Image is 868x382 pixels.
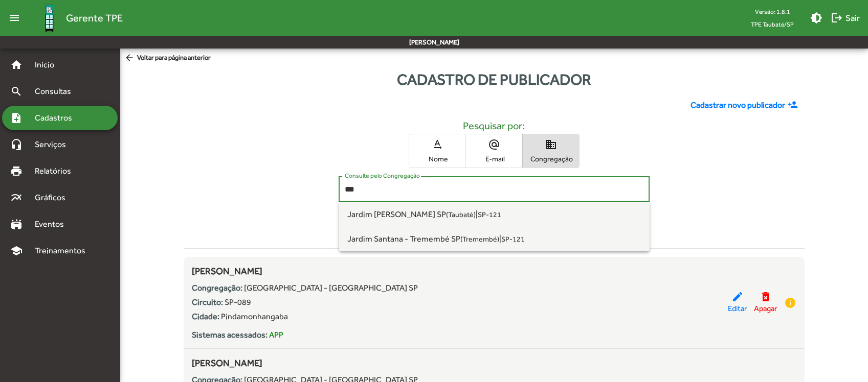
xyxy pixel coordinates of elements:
[221,312,288,321] span: Pindamonhangaba
[347,209,476,219] span: Jardim [PERSON_NAME] SP
[192,120,796,132] h5: Pesquisar por:
[446,210,476,219] small: (Taubaté)
[10,138,23,151] mat-icon: headset_mic
[784,297,796,309] mat-icon: info
[478,210,501,219] small: SP-121
[501,235,525,243] small: SP-121
[523,134,579,168] button: Congregação
[831,12,843,24] mat-icon: logout
[431,138,443,151] mat-icon: text_rotation_none
[827,9,864,27] button: Sair
[29,85,84,98] span: Consultas
[4,8,25,28] mat-icon: menu
[754,303,777,315] span: Apagar
[29,165,84,177] span: Relatórios
[760,291,772,303] mat-icon: delete_forever
[412,154,463,163] span: Nome
[29,192,79,204] span: Gráficos
[269,330,283,340] span: APP
[10,165,23,177] mat-icon: print
[10,218,23,230] mat-icon: stadium
[192,312,219,321] strong: Cidade:
[29,59,69,71] span: Início
[10,245,23,257] mat-icon: school
[244,283,418,293] span: [GEOGRAPHIC_DATA] - [GEOGRAPHIC_DATA] SP
[347,234,499,244] span: Jardim Santana - Tremembé SP
[192,283,242,293] strong: Congregação:
[731,291,744,303] mat-icon: edit
[66,10,123,26] span: Gerente TPE
[525,154,576,163] span: Congregação
[192,297,223,307] strong: Circuito:
[810,12,822,24] mat-icon: brightness_medium
[788,100,800,111] mat-icon: person_add
[831,9,860,27] span: Sair
[460,235,499,243] small: (Tremembé)
[29,138,80,151] span: Serviços
[192,357,262,368] span: [PERSON_NAME]
[192,330,268,340] strong: Sistemas acessados:
[10,85,23,98] mat-icon: search
[225,297,251,307] span: SP-089
[124,53,137,64] mat-icon: arrow_back
[469,154,520,163] span: E-mail
[29,218,78,230] span: Eventos
[409,134,465,168] button: Nome
[29,112,85,124] span: Cadastros
[466,134,522,168] button: E-mail
[728,303,747,315] span: Editar
[192,266,262,276] span: [PERSON_NAME]
[124,53,211,64] span: Voltar para página anterior
[10,112,23,124] mat-icon: note_add
[25,2,123,35] a: Gerente TPE
[691,99,785,111] span: Cadastrar novo publicador
[545,138,557,151] mat-icon: domain
[33,2,66,35] img: Logo
[743,5,802,18] div: Versão: 1.8.1
[488,138,500,151] mat-icon: alternate_email
[347,227,641,251] span: |
[347,202,641,227] span: |
[29,245,98,257] span: Treinamentos
[120,68,868,91] div: Cadastro de publicador
[10,59,23,71] mat-icon: home
[743,18,802,31] span: TPE Taubaté/SP
[10,192,23,204] mat-icon: multiline_chart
